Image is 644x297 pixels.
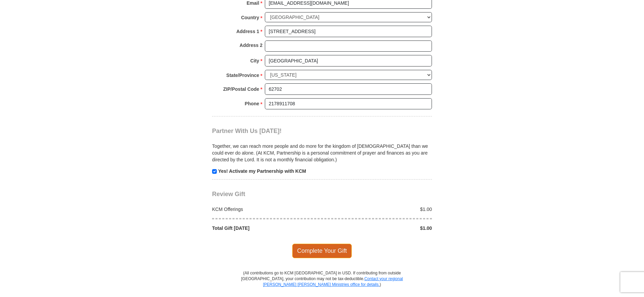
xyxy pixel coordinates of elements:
[292,244,352,258] span: Complete Your Gift
[209,225,322,232] div: Total Gift [DATE]
[212,191,245,197] span: Review Gift
[218,168,306,174] strong: Yes! Activate my Partnership with KCM
[322,206,436,213] div: $1.00
[223,84,259,94] strong: ZIP/Postal Code
[212,128,282,134] span: Partner With Us [DATE]!
[236,27,259,36] strong: Address 1
[239,40,262,50] strong: Address 2
[226,71,259,80] strong: State/Province
[241,13,259,22] strong: Country
[322,225,436,232] div: $1.00
[209,206,322,213] div: KCM Offerings
[245,99,259,108] strong: Phone
[263,276,403,287] a: Contact your regional [PERSON_NAME] [PERSON_NAME] Ministries office for details.
[212,143,432,163] p: Together, we can reach more people and do more for the kingdom of [DEMOGRAPHIC_DATA] than we coul...
[250,56,259,65] strong: City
